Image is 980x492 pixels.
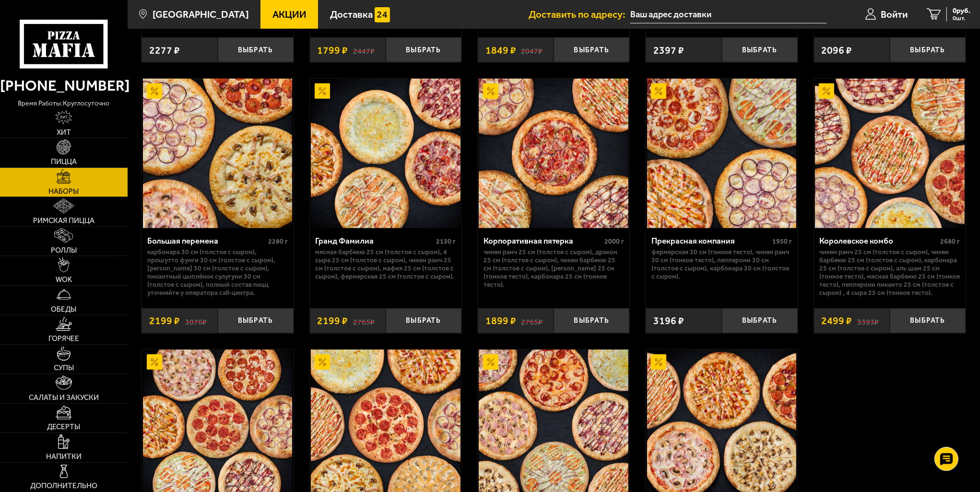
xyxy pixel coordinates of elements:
[29,394,99,401] span: Салаты и закуски
[483,354,498,370] img: Акционный
[819,236,938,246] div: Королевское комбо
[646,79,797,228] a: АкционныйПрекрасная компания
[318,45,348,55] span: 1799 ₽
[647,79,797,228] img: Прекрасная компания
[330,10,373,19] span: Доставка
[651,83,666,99] img: Акционный
[30,482,97,490] span: Дополнительно
[485,45,516,55] span: 1849 ₽
[318,316,348,326] span: 2199 ₽
[143,79,293,228] img: Большая перемена
[529,10,630,19] span: Доставить по адресу:
[51,247,77,254] span: Роллы
[315,83,330,99] img: Акционный
[353,45,375,55] s: 2447 ₽
[436,237,456,246] span: 2130 г
[315,354,330,370] img: Акционный
[953,7,970,14] span: 0 руб.
[814,79,966,228] a: АкционныйКоролевское комбо
[218,308,294,333] button: Выбрать
[149,316,180,326] span: 2199 ₽
[521,316,543,326] s: 2765 ₽
[185,316,207,326] s: 3076 ₽
[386,37,461,62] button: Выбрать
[353,316,375,326] s: 2765 ₽
[890,37,966,62] button: Выбрать
[268,237,288,246] span: 2280 г
[315,248,456,281] p: Мясная Барбекю 25 см (толстое с сыром), 4 сыра 25 см (толстое с сыром), Чикен Ранч 25 см (толстое...
[881,10,908,19] span: Войти
[651,354,666,370] img: Акционный
[722,308,798,333] button: Выбрать
[48,188,79,195] span: Наборы
[815,79,965,228] img: Королевское комбо
[272,10,307,19] span: Акции
[630,6,827,23] input: Ваш адрес доставки
[315,236,434,246] div: Гранд Фамилиа
[57,129,71,136] span: Хит
[311,79,460,228] img: Гранд Фамилиа
[153,10,249,19] span: [GEOGRAPHIC_DATA]
[822,45,852,55] span: 2096 ₽
[653,45,684,55] span: 2397 ₽
[51,158,77,165] span: Пицца
[822,316,852,326] span: 2499 ₽
[147,248,288,297] p: Карбонара 30 см (толстое с сыром), Прошутто Фунги 30 см (толстое с сыром), [PERSON_NAME] 30 см (т...
[48,335,79,342] span: Горячее
[819,83,834,99] img: Акционный
[819,248,960,297] p: Чикен Ранч 25 см (толстое с сыром), Чикен Барбекю 25 см (толстое с сыром), Карбонара 25 см (толст...
[653,316,684,326] span: 3196 ₽
[478,79,629,228] a: АкционныйКорпоративная пятерка
[46,453,82,460] span: Напитки
[484,236,602,246] div: Корпоративная пятерка
[521,45,543,55] s: 2047 ₽
[149,45,180,55] span: 2277 ₽
[651,248,792,281] p: Фермерская 30 см (тонкое тесто), Чикен Ранч 30 см (тонкое тесто), Пепперони 30 см (толстое с сыро...
[722,37,798,62] button: Выбрать
[47,423,80,431] span: Десерты
[485,316,516,326] span: 1899 ₽
[142,79,293,228] a: АкционныйБольшая перемена
[56,276,72,283] span: WOK
[890,308,966,333] button: Выбрать
[54,364,74,372] span: Супы
[33,217,94,224] span: Римская пицца
[51,306,76,313] span: Обеды
[147,354,162,370] img: Акционный
[554,308,629,333] button: Выбрать
[604,237,624,246] span: 2000 г
[310,79,461,228] a: АкционныйГранд Фамилиа
[479,79,628,228] img: Корпоративная пятерка
[147,236,266,246] div: Большая перемена
[857,316,879,326] s: 3393 ₽
[218,37,294,62] button: Выбрать
[386,308,461,333] button: Выбрать
[554,37,629,62] button: Выбрать
[772,237,792,246] span: 1950 г
[483,83,498,99] img: Акционный
[651,236,770,246] div: Прекрасная компания
[375,7,390,23] img: 15daf4d41897b9f0e9f617042186c801.svg
[484,248,624,289] p: Чикен Ранч 25 см (толстое с сыром), Дракон 25 см (толстое с сыром), Чикен Барбекю 25 см (толстое ...
[940,237,960,246] span: 2680 г
[953,15,970,22] span: 0 шт.
[147,83,162,99] img: Акционный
